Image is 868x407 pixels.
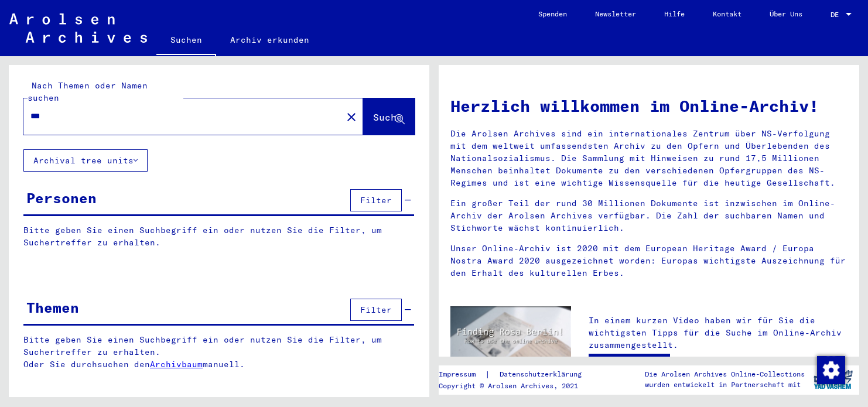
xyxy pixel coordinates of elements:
[490,368,596,381] a: Datenschutzerklärung
[439,368,596,381] div: |
[23,149,148,172] button: Archival tree units
[645,369,805,379] p: Die Arolsen Archives Online-Collections
[216,26,323,54] a: Archiv erkunden
[450,242,848,279] p: Unser Online-Archiv ist 2020 mit dem European Heritage Award / Europa Nostra Award 2020 ausgezeic...
[9,13,147,43] img: Arolsen_neg.svg
[817,356,845,384] img: Zustimmung ändern
[28,80,148,103] mat-label: Nach Themen oder Namen suchen
[450,306,571,372] img: video.jpg
[373,111,402,123] span: Suche
[439,381,596,391] p: Copyright © Arolsen Archives, 2021
[23,334,415,371] p: Bitte geben Sie einen Suchbegriff ein oder nutzen Sie die Filter, um Suchertreffer zu erhalten. O...
[360,305,392,315] span: Filter
[831,11,843,19] span: DE
[23,224,414,249] p: Bitte geben Sie einen Suchbegriff ein oder nutzen Sie die Filter, um Suchertreffer zu erhalten.
[645,379,805,390] p: wurden entwickelt in Partnerschaft mit
[450,94,848,118] h1: Herzlich willkommen im Online-Archiv!
[156,26,216,56] a: Suchen
[589,354,670,377] a: Video ansehen
[350,299,402,321] button: Filter
[26,187,97,208] div: Personen
[363,98,415,135] button: Suche
[26,297,79,318] div: Themen
[589,314,848,351] p: In einem kurzen Video haben wir für Sie die wichtigsten Tipps für die Suche im Online-Archiv zusa...
[811,365,855,394] img: yv_logo.png
[450,128,848,189] p: Die Arolsen Archives sind ein internationales Zentrum über NS-Verfolgung mit dem weltweit umfasse...
[150,359,203,370] a: Archivbaum
[350,189,402,211] button: Filter
[450,197,848,234] p: Ein großer Teil der rund 30 Millionen Dokumente ist inzwischen im Online-Archiv der Arolsen Archi...
[360,195,392,206] span: Filter
[340,105,363,128] button: Clear
[439,368,485,381] a: Impressum
[344,110,358,124] mat-icon: close
[816,355,845,384] div: Zustimmung ändern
